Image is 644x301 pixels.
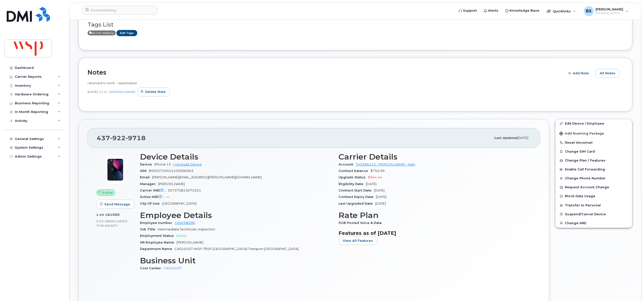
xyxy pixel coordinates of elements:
[565,212,606,216] span: Suspend/Cancel Device
[140,211,333,220] h3: Employee Details
[140,152,333,161] h3: Device Details
[555,138,632,147] button: Reset Voicemail
[173,163,202,166] a: + Upgrade Device
[374,189,385,192] span: [DATE]
[137,87,170,96] button: Delete note
[176,234,186,238] span: Active
[96,219,110,223] span: 5.00 GB
[97,134,146,142] span: 437
[88,30,116,35] span: Active
[509,8,539,13] span: Knowledge Base
[555,183,632,192] button: Request Account Change
[339,182,366,186] span: Eligibility Date
[376,195,387,199] span: [DATE]
[339,195,376,199] span: Contract Expiry Date
[555,165,632,174] button: Enable Call Forwarding
[116,30,137,36] a: Edit Tags
[96,219,128,227] span: included this month
[555,147,632,156] button: Change SIM Card
[596,69,620,78] button: All Notes
[175,247,299,251] span: CA010107-WSP-TRSP-[GEOGRAPHIC_DATA]-Transport [GEOGRAPHIC_DATA]
[488,8,498,13] span: Alerts
[140,182,158,186] span: Manager
[494,136,517,140] span: Last updated
[480,6,502,16] a: Alerts
[356,163,415,166] a: 749386413 - [PERSON_NAME] - Main
[110,213,120,217] span: used
[110,134,126,142] span: 922
[555,192,632,201] button: Block Data Usage
[175,221,195,225] a: 100038098
[126,134,146,142] span: 9718
[168,189,201,192] span: 357373813672201
[104,202,130,207] span: Send Message
[140,202,162,205] span: City Of Use
[555,156,632,165] button: Change Plan / Features
[88,90,98,94] span: [DATE]
[596,7,623,11] span: [PERSON_NAME]
[555,219,632,228] button: Change IMEI
[96,200,134,209] button: Send Message
[368,175,382,179] span: $944.44
[140,175,152,179] span: Email
[565,159,605,163] span: Change Plan / Features
[339,211,531,220] h3: Rate Plan
[88,22,623,28] h3: Tags List
[177,241,203,244] span: [PERSON_NAME]
[140,169,149,173] span: SIM
[152,175,262,179] span: [PERSON_NAME][EMAIL_ADDRESS][PERSON_NAME][DOMAIN_NAME]
[99,90,108,94] span: 12:44
[565,168,605,171] span: Enable Call Forwarding
[339,236,377,245] button: View All Features
[88,81,137,85] span: returned to work - reactivated
[366,182,376,186] span: [DATE]
[339,221,384,225] span: 5GB Pooled Voice & Data
[555,119,632,128] a: Edit Device / Employee
[339,169,370,173] span: Contract balance
[102,190,113,195] span: Active
[166,195,169,199] span: —
[502,6,543,16] a: Knowledge Base
[343,238,373,243] span: View All Features
[140,266,163,270] span: Cost Center
[339,152,531,161] h3: Carrier Details
[154,163,171,166] span: iPhone 13
[140,227,158,231] span: Job Title
[555,128,632,138] button: Add Roaming Package
[600,71,615,76] span: All Notes
[82,6,157,15] input: Find something...
[162,202,196,205] span: [GEOGRAPHIC_DATA]
[463,8,477,13] span: Support
[370,169,385,173] span: $754.99
[158,227,215,231] span: Intermediate Technician, Inspection
[158,182,185,186] span: [PERSON_NAME]
[573,71,589,76] span: Add Note
[559,132,604,136] span: Add Roaming Package
[140,189,168,192] span: Carrier IMEI
[555,210,632,219] button: Suspend/Cancel Device
[565,69,593,78] button: Add Note
[145,89,166,94] span: Delete note
[100,155,130,185] img: image20231002-3703462-1ig824h.jpeg
[586,8,592,14] span: BS
[596,11,623,15] span: Wireless Admin
[163,266,182,270] a: CA010107
[555,201,632,210] button: Transfer to Personal
[543,6,579,16] div: Quicklinks
[88,69,562,76] h2: Notes
[375,202,386,205] span: [DATE]
[555,174,632,183] button: Change Phone Number
[140,195,166,199] span: Active IMEI
[140,247,175,251] span: Department Name
[339,202,375,205] span: Last Upgraded Date
[455,6,480,16] a: Support
[140,221,175,225] span: Employee number
[140,163,154,166] span: Device
[553,9,571,13] span: Quicklinks
[339,230,531,236] h3: Features as of [DATE]
[339,163,356,166] span: Account
[140,241,177,244] span: HR Employee Name
[140,234,176,238] span: Employment Status
[339,175,368,179] span: Upgrade Status
[110,90,135,94] a: [PERSON_NAME]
